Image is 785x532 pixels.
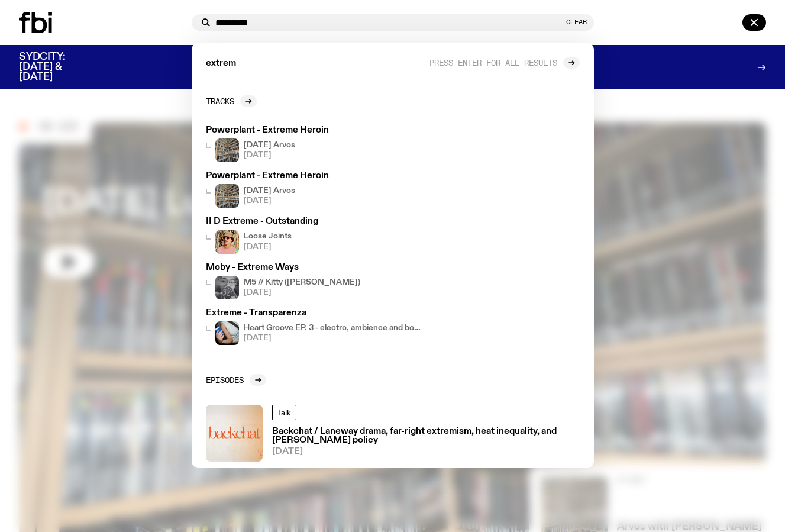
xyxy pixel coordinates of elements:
[244,187,295,195] h4: [DATE] Arvos
[206,263,424,272] h3: Moby - Extreme Ways
[201,212,428,258] a: II D Extreme - OutstandingTyson stands in front of a paperbark tree wearing orange sunglasses, a ...
[244,197,295,205] span: [DATE]
[244,279,360,286] h4: M5 // Kitty ([PERSON_NAME])
[206,172,424,180] h3: Powerplant - Extreme Heroin
[206,309,424,318] h3: Extreme - Transparenza
[206,374,266,386] a: Episodes
[201,121,428,167] a: Powerplant - Extreme HeroinA corner shot of the fbi music library[DATE] Arvos[DATE]
[215,321,239,345] img: flash photo of someone holding a blue cup on dance floor. framing is cropped so you can only see ...
[215,184,239,208] img: A corner shot of the fbi music library
[244,151,295,159] span: [DATE]
[244,324,424,332] h4: Heart Groove EP. 3 - electro, ambience and boogie things
[244,334,424,342] span: [DATE]
[206,126,424,135] h3: Powerplant - Extreme Heroin
[206,96,234,105] h2: Tracks
[272,427,580,445] h3: Backchat / Laneway drama, far-right extremism, heat inequality, and [PERSON_NAME] policy
[215,138,239,162] img: A corner shot of the fbi music library
[201,259,428,304] a: Moby - Extreme WaysM5 // Kitty ([PERSON_NAME])[DATE]
[206,375,244,384] h2: Episodes
[215,230,239,254] img: Tyson stands in front of a paperbark tree wearing orange sunglasses, a suede bucket hat and a pin...
[244,243,292,251] span: [DATE]
[206,95,257,107] a: Tracks
[244,141,295,149] h4: [DATE] Arvos
[206,217,424,226] h3: II D Extreme - Outstanding
[19,52,95,82] h3: SYDCITY: [DATE] & [DATE]
[201,167,428,212] a: Powerplant - Extreme HeroinA corner shot of the fbi music library[DATE] Arvos[DATE]
[206,59,236,68] span: extrem
[566,19,587,25] button: Clear
[429,57,580,69] a: Press enter for all results
[244,289,360,296] span: [DATE]
[201,304,428,350] a: Extreme - Transparenzaflash photo of someone holding a blue cup on dance floor. framing is croppe...
[429,58,557,67] span: Press enter for all results
[272,447,580,456] span: [DATE]
[201,400,584,466] a: TalkBackchat / Laneway drama, far-right extremism, heat inequality, and [PERSON_NAME] policy[DATE]
[244,233,292,240] h4: Loose Joints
